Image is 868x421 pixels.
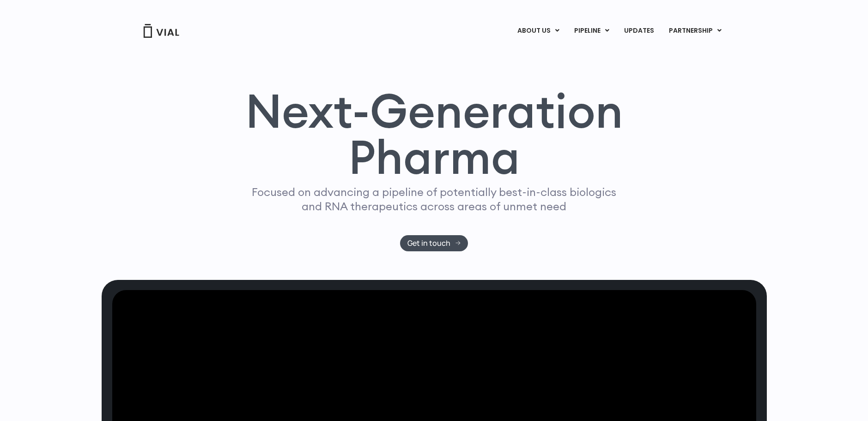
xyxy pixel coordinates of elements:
[234,88,634,181] h1: Next-Generation Pharma
[248,185,620,213] p: Focused on advancing a pipeline of potentially best-in-class biologics and RNA therapeutics acros...
[143,24,180,38] img: Vial Logo
[400,235,468,251] a: Get in touch
[617,23,661,39] a: UPDATES
[510,23,566,39] a: ABOUT USMenu Toggle
[662,23,729,39] a: PARTNERSHIPMenu Toggle
[567,23,616,39] a: PIPELINEMenu Toggle
[407,240,450,247] span: Get in touch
